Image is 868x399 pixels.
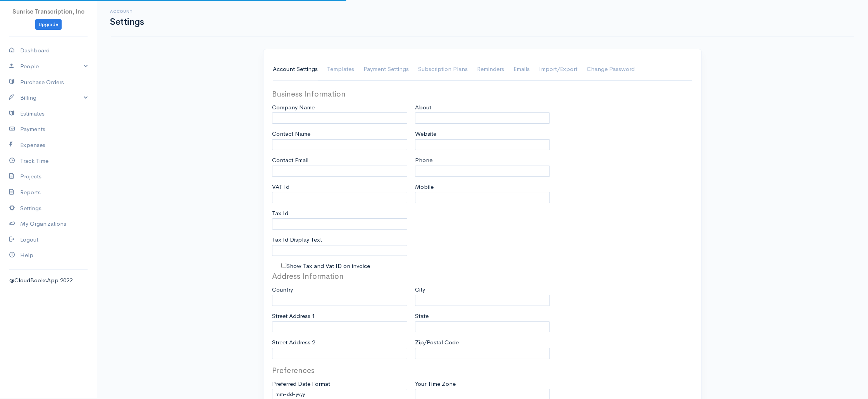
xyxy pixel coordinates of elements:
label: State [415,312,429,321]
a: Import/Export [539,59,577,80]
a: Payment Settings [363,59,409,80]
label: Street Address 2 [272,338,315,347]
a: Upgrade [35,19,62,30]
legend: Address Information [272,271,407,282]
a: Change Password [587,59,635,80]
label: Street Address 1 [272,312,315,321]
span: Sunrise Transcription, Inc [12,8,84,15]
label: Contact Email [272,156,308,165]
label: Website [415,130,436,138]
label: Phone [415,156,432,165]
a: Templates [327,59,354,80]
h1: Settings [110,17,144,27]
label: Mobile [415,183,434,192]
label: Tax Id [272,209,288,218]
a: Account Settings [273,59,318,80]
legend: Business Information [272,88,407,100]
h6: Account [110,9,144,14]
legend: Preferences [272,365,407,377]
label: About [415,103,431,112]
label: Show Tax and Vat ID on invoice [286,262,370,271]
label: Country [272,285,293,294]
label: Company Name [272,103,315,112]
label: VAT Id [272,183,289,192]
div: @CloudBooksApp 2022 [9,276,88,285]
label: Contact Name [272,130,310,138]
a: Subscription Plans [418,59,468,80]
a: Reminders [477,59,504,80]
label: Tax Id Display Text [272,235,322,244]
label: Your Time Zone [415,380,456,389]
label: Zip/Postal Code [415,338,459,347]
label: Preferred Date Format [272,380,330,389]
a: Emails [513,59,530,80]
label: City [415,285,425,294]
